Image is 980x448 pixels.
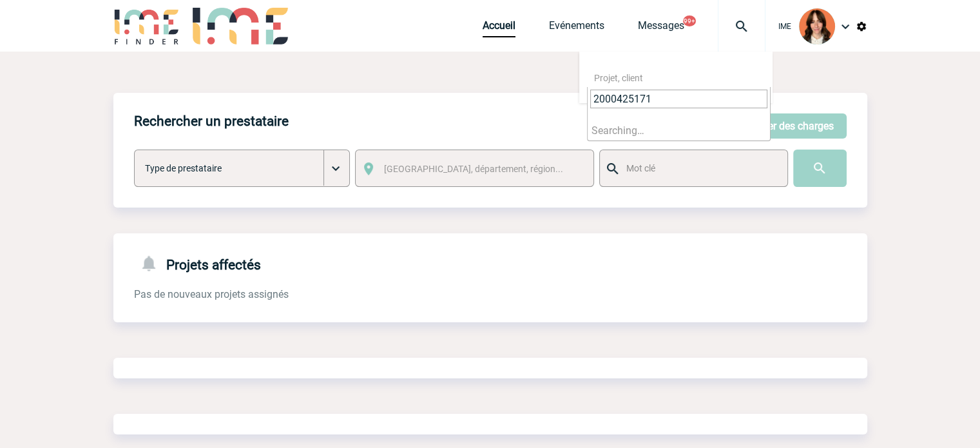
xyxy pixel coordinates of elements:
[113,8,180,44] img: IME-Finder
[778,22,791,31] span: IME
[594,73,643,83] span: Projet, client
[134,254,261,273] h4: Projets affectés
[134,113,289,129] h4: Rechercher un prestataire
[134,288,289,300] span: Pas de nouveaux projets assignés
[638,19,684,37] a: Messages
[793,150,847,187] input: Submit
[549,19,604,37] a: Evénements
[384,164,563,174] span: [GEOGRAPHIC_DATA], département, région...
[588,121,770,141] li: Searching…
[799,8,835,44] img: 94396-2.png
[139,254,166,273] img: notifications-24-px-g.png
[623,160,776,177] input: Mot clé
[483,19,515,37] a: Accueil
[683,15,696,26] button: 99+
